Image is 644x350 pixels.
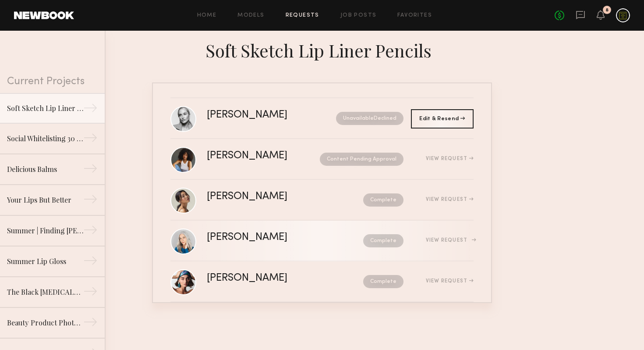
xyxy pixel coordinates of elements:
div: View Request [426,279,474,284]
nb-request-status: Complete [363,275,403,288]
span: Edit & Resend [419,116,465,121]
div: Soft Sketch Lip Liner Pencils [7,103,83,114]
a: Requests [286,13,319,18]
div: Your Lips But Better [7,195,83,205]
div: View Request [426,156,474,161]
div: → [83,192,98,210]
a: [PERSON_NAME]CompleteView Request [170,180,474,221]
div: View Request [426,238,474,243]
div: Beauty Product Photoshoot | Lip Balms [7,318,83,328]
div: Summer | Finding [PERSON_NAME] [7,225,83,236]
div: → [83,101,98,118]
nb-request-status: Unavailable Declined [336,112,403,125]
div: → [83,223,98,240]
a: [PERSON_NAME]Content Pending ApprovalView Request [170,139,474,180]
div: → [83,131,98,148]
div: [PERSON_NAME] [207,151,304,161]
div: Soft Sketch Lip Liner Pencils [152,38,492,61]
nb-request-status: Complete [363,234,403,247]
div: 8 [605,8,609,13]
div: Social Whitelisting 30 days [7,133,83,144]
a: Home [197,13,217,18]
div: → [83,254,98,271]
div: → [83,284,98,302]
div: [PERSON_NAME] [207,273,326,283]
nb-request-status: Complete [363,193,403,207]
a: Job Posts [340,13,377,18]
a: [PERSON_NAME]CompleteView Request [170,221,474,261]
a: Favorites [397,13,432,18]
nb-request-status: Content Pending Approval [320,153,403,166]
div: Delicious Balms [7,164,83,175]
a: [PERSON_NAME]UnavailableDeclined [170,98,474,139]
a: [PERSON_NAME]CompleteView Request [170,261,474,302]
div: → [83,161,98,179]
a: Models [237,13,264,18]
div: → [83,315,98,332]
div: [PERSON_NAME] [207,192,326,202]
div: [PERSON_NAME] [207,110,312,120]
div: Summer Lip Gloss [7,256,83,267]
div: The Black [MEDICAL_DATA] Lifestyle Photoshoot [7,287,83,297]
div: [PERSON_NAME] [207,232,326,243]
div: View Request [426,197,474,202]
